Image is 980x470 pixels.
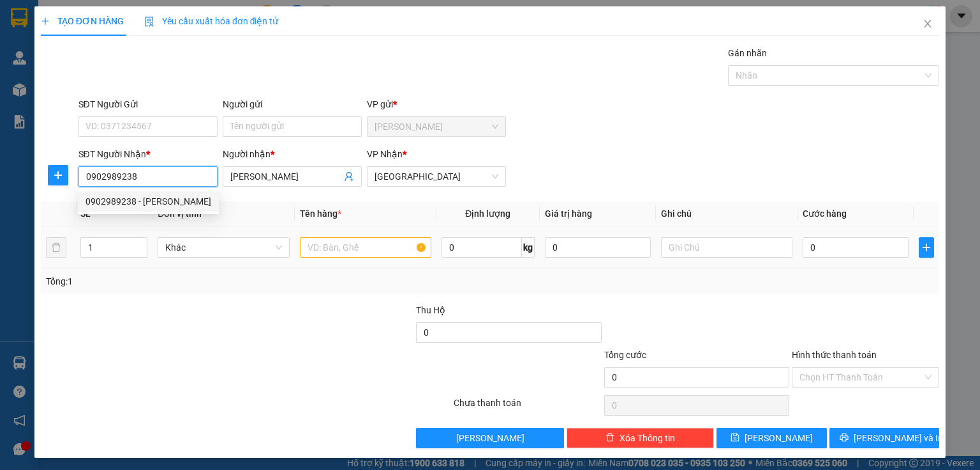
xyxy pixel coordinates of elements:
button: [PERSON_NAME] [416,428,563,448]
div: 0902989238 - [PERSON_NAME] [85,194,211,208]
span: Sài Gòn [375,167,498,186]
span: Phan Rang [375,117,498,136]
button: plus [919,237,934,258]
div: SĐT Người Nhận [78,147,218,161]
span: plus [48,170,68,180]
span: plus [41,17,50,26]
span: Tên hàng [300,208,341,219]
span: printer [840,433,849,443]
div: Tổng: 1 [46,274,379,288]
span: Xóa Thông tin [620,431,675,445]
span: Giá trị hàng [545,208,592,219]
span: [PERSON_NAME] [745,431,813,445]
span: user-add [344,171,354,182]
label: Hình thức thanh toán [792,350,877,360]
button: deleteXóa Thông tin [567,428,714,448]
button: printer[PERSON_NAME] và In [829,428,940,448]
span: VP Nhận [367,149,403,159]
button: delete [46,237,66,258]
span: close [923,19,933,29]
div: VP gửi [367,97,506,111]
th: Ghi chú [656,201,798,226]
input: 0 [545,237,651,258]
span: kg [522,237,535,258]
span: Thu Hộ [416,305,445,315]
div: 0902989238 - PHƯƠNG NAM [78,191,219,212]
span: Định lượng [465,208,510,219]
img: icon [144,17,154,27]
input: Ghi Chú [661,237,792,258]
input: VD: Bàn, Ghế [300,237,431,258]
span: delete [605,433,614,443]
button: save[PERSON_NAME] [716,428,827,448]
span: save [731,433,739,443]
span: Tổng cước [604,350,646,360]
div: SĐT Người Gửi [78,97,218,111]
span: Khác [165,238,281,257]
span: TẠO ĐƠN HÀNG [41,16,124,26]
button: Close [910,6,946,42]
div: Người gửi [223,97,362,111]
span: [PERSON_NAME] [456,431,524,445]
span: [PERSON_NAME] và In [854,431,943,445]
span: Yêu cầu xuất hóa đơn điện tử [144,16,279,26]
button: plus [48,165,68,185]
label: Gán nhãn [728,48,767,58]
span: Cước hàng [803,208,847,219]
div: Chưa thanh toán [452,396,602,418]
div: Người nhận [223,147,362,161]
span: plus [919,242,933,253]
